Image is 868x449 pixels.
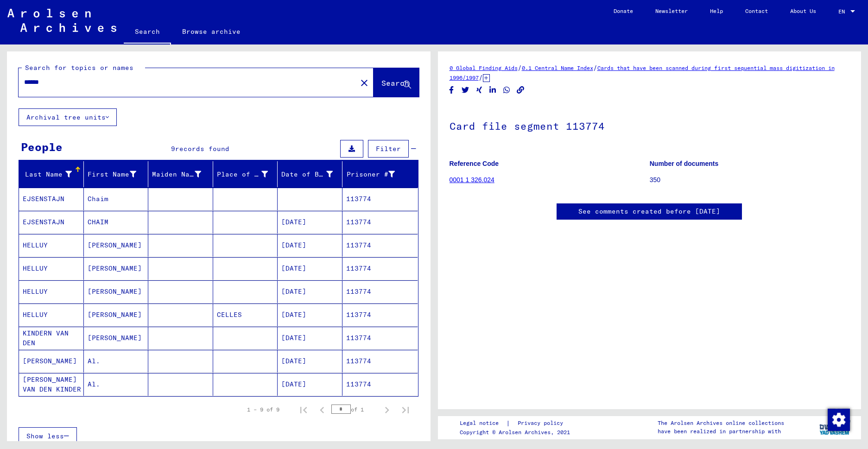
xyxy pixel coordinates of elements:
button: Share on WhatsApp [502,84,512,96]
mat-cell: 113774 [342,304,418,326]
span: EN [838,8,849,15]
mat-header-cell: First Name [84,161,149,187]
mat-cell: Al. [84,373,149,396]
mat-cell: CELLES [213,304,278,326]
button: Clear [355,73,374,92]
span: Show less [26,432,64,440]
img: Arolsen_neg.svg [7,9,116,32]
span: / [518,63,522,72]
div: First Name [88,170,137,179]
mat-cell: [PERSON_NAME] [84,327,149,349]
span: 9 [171,145,175,153]
div: Place of Birth [217,167,280,182]
button: First page [294,400,313,419]
mat-cell: [DATE] [278,280,342,303]
div: Maiden Name [152,167,213,182]
a: Browse archive [171,20,252,43]
mat-cell: [PERSON_NAME] [84,234,149,257]
mat-cell: [PERSON_NAME] VAN DEN KINDER [19,373,84,396]
mat-cell: 113774 [342,257,418,280]
p: The Arolsen Archives online collections [658,419,784,427]
a: 0.1 Central Name Index [522,64,593,71]
p: 350 [650,175,849,185]
mat-header-cell: Place of Birth [213,161,278,187]
div: Place of Birth [217,170,268,179]
mat-cell: CHAIM [84,211,149,234]
mat-cell: HELLUY [19,280,84,303]
a: Privacy policy [510,418,574,428]
div: Date of Birth [281,167,344,182]
a: See comments created before [DATE] [578,207,720,216]
mat-cell: [PERSON_NAME] [84,257,149,280]
button: Next page [378,400,396,419]
mat-cell: 113774 [342,234,418,257]
mat-cell: [DATE] [278,304,342,326]
span: / [593,63,597,72]
button: Last page [396,400,415,419]
div: Last Name [23,167,83,182]
a: Search [124,20,171,44]
mat-cell: HELLUY [19,257,84,280]
mat-cell: 113774 [342,280,418,303]
mat-cell: EJSENSTAJN [19,188,84,210]
h1: Card file segment 113774 [450,105,850,145]
mat-cell: [PERSON_NAME] [84,304,149,326]
mat-cell: 113774 [342,350,418,373]
mat-header-cell: Maiden Name [148,161,213,187]
button: Share on LinkedIn [488,84,498,96]
mat-cell: 113774 [342,211,418,234]
mat-cell: [PERSON_NAME] [19,350,84,373]
a: Legal notice [460,418,506,428]
mat-cell: [DATE] [278,350,342,373]
img: Change consent [828,409,850,431]
div: Prisoner # [346,167,407,182]
span: / [479,73,483,82]
mat-cell: 113774 [342,373,418,396]
mat-cell: HELLUY [19,234,84,257]
mat-cell: [DATE] [278,373,342,396]
mat-cell: EJSENSTAJN [19,211,84,234]
mat-cell: Chaim [84,188,149,210]
button: Copy link [516,84,526,96]
div: Last Name [23,170,72,179]
div: Prisoner # [346,170,395,179]
button: Show less [19,427,77,445]
span: Filter [376,145,401,153]
mat-cell: KINDERN VAN DEN [19,327,84,349]
mat-cell: [DATE] [278,327,342,349]
div: People [21,139,63,155]
button: Share on Facebook [447,84,456,96]
mat-header-cell: Date of Birth [278,161,342,187]
mat-cell: 113774 [342,327,418,349]
div: 1 – 9 of 9 [247,405,279,414]
a: Cards that have been scanned during first sequential mass digitization in 1996/1997 [450,64,835,81]
p: have been realized in partnership with [658,427,784,436]
button: Share on Xing [475,84,484,96]
button: Search [374,68,419,97]
button: Filter [368,140,409,158]
mat-icon: close [359,77,370,89]
b: Reference Code [450,160,499,167]
div: | [460,418,574,428]
img: yv_logo.png [817,416,852,439]
div: Date of Birth [281,170,333,179]
div: First Name [88,167,148,182]
div: of 1 [331,405,378,414]
mat-cell: HELLUY [19,304,84,326]
mat-cell: [DATE] [278,211,342,234]
mat-cell: Al. [84,350,149,373]
button: Archival tree units [19,108,117,126]
mat-label: Search for topics or names [25,63,133,72]
a: 0 Global Finding Aids [450,64,518,71]
mat-header-cell: Prisoner # [342,161,418,187]
button: Previous page [313,400,331,419]
mat-cell: 113774 [342,188,418,210]
a: 0001 1 326.024 [450,176,494,183]
div: Maiden Name [152,170,201,179]
mat-header-cell: Last Name [19,161,84,187]
mat-cell: [DATE] [278,234,342,257]
span: records found [175,145,229,153]
p: Copyright © Arolsen Archives, 2021 [460,428,574,436]
span: Search [381,78,409,88]
b: Number of documents [650,160,719,167]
